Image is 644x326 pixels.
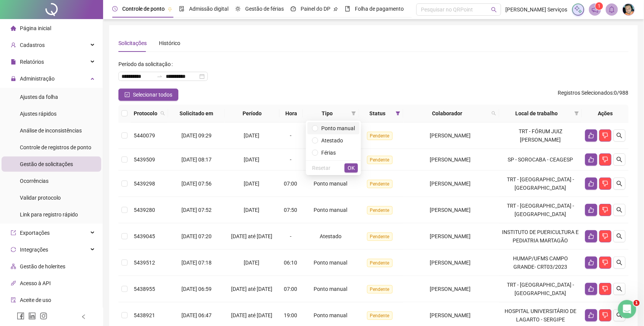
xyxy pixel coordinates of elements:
td: INSTITUTO DE PUERICULTURA E PEDIATRIA MARTAGÃO [499,223,582,250]
span: Validar protocolo [20,195,61,201]
span: Pendente [367,311,393,320]
span: Folha de pagamento [355,6,404,12]
span: file-done [179,6,184,11]
span: export [11,230,16,236]
button: Selecionar todos [118,89,178,101]
span: 19:00 [284,312,298,318]
span: api [11,281,16,286]
span: 5438955 [134,286,155,292]
span: search [159,108,167,119]
span: [DATE] [244,157,260,163]
span: dislike [602,233,608,239]
span: filter [573,108,581,119]
span: Painel do DP [301,6,330,12]
span: linkedin [28,312,36,320]
span: [PERSON_NAME] [430,233,471,239]
span: like [588,312,594,318]
sup: 1 [595,2,603,10]
span: Ocorrências [20,178,49,184]
span: file [11,59,16,65]
span: Gestão de solicitações [20,161,73,167]
span: [PERSON_NAME] [430,260,471,266]
span: Ajustes da folha [20,94,58,100]
span: Ponto manual [314,207,347,213]
span: instagram [40,312,47,320]
span: 1 [634,300,640,306]
button: OK [345,163,358,173]
span: [DATE] 08:17 [181,157,212,163]
span: Ponto manual [314,286,347,292]
span: Pendente [367,156,393,164]
div: Solicitações [118,39,147,47]
span: search [616,260,623,266]
span: Pendente [367,232,393,241]
span: dislike [602,260,608,266]
span: 5438921 [134,312,155,318]
span: filter [351,111,356,116]
span: - [290,233,291,239]
span: dislike [602,207,608,213]
span: Ponto manual [314,181,347,187]
span: 07:50 [284,207,298,213]
span: Acesso à API [20,280,51,286]
span: sync [11,247,16,252]
span: dashboard [291,6,296,11]
span: [DATE] 07:52 [181,207,212,213]
span: dislike [602,312,608,318]
span: pushpin [168,7,172,11]
span: Ponto manual [314,260,347,266]
div: Histórico [159,39,180,47]
span: dislike [602,286,608,292]
span: Aceite de uso [20,297,51,303]
span: [DATE] [244,207,260,213]
span: Cadastros [20,42,45,48]
span: lock [11,76,16,81]
span: Protocolo [134,109,157,118]
span: check-square [125,92,130,97]
span: [PERSON_NAME] [430,312,471,318]
span: Atestado [320,233,341,239]
span: home [11,26,16,31]
span: Atestado [321,137,343,144]
span: [DATE] 09:29 [181,132,212,139]
span: Gestão de férias [245,6,284,12]
td: TRT - [GEOGRAPHIC_DATA] - [GEOGRAPHIC_DATA] [499,197,582,223]
span: Pendente [367,180,393,188]
span: like [588,132,594,139]
span: 5439280 [134,207,155,213]
span: Administração [20,76,55,82]
span: dislike [602,181,608,187]
span: Exportações [20,230,50,236]
img: 16970 [623,4,634,15]
span: 06:10 [284,260,298,266]
span: 5440079 [134,132,155,139]
span: [DATE] até [DATE] [231,312,272,318]
span: search [490,108,498,119]
span: [DATE] [244,132,260,139]
span: bell [608,6,615,13]
span: Controle de ponto [122,6,165,12]
span: dislike [602,132,608,139]
span: search [616,312,623,318]
span: audit [11,297,16,303]
span: [PERSON_NAME] [430,207,471,213]
div: Ações [585,109,626,118]
span: 5439298 [134,181,155,187]
span: Relatórios [20,59,44,65]
span: [DATE] [244,260,260,266]
span: [DATE] 07:18 [181,260,212,266]
span: filter [394,108,402,119]
span: [PERSON_NAME] Serviços [506,5,568,14]
span: - [290,157,291,163]
span: Ponto manual [321,125,355,131]
span: Controle de registros de ponto [20,144,91,150]
span: 1 [598,3,601,9]
span: to [157,73,163,79]
span: user-add [11,42,16,48]
span: Pendente [367,132,393,140]
span: search [492,111,496,116]
span: Status [362,109,392,118]
span: Admissão digital [189,6,228,12]
label: Período da solicitação [118,58,176,70]
span: Página inicial [20,25,51,31]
